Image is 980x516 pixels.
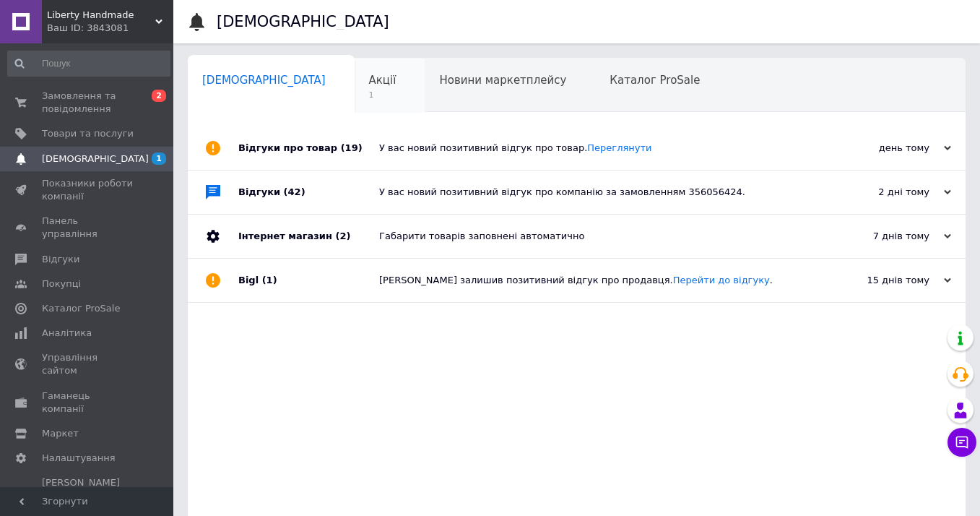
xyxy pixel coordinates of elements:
[47,22,173,35] div: Ваш ID: 3843081
[238,171,379,214] div: Відгуки
[42,127,134,140] span: Товари та послуги
[610,74,700,87] span: Каталог ProSale
[42,302,120,315] span: Каталог ProSale
[673,275,770,285] a: Перейти до відгуку
[262,275,277,285] span: (1)
[152,152,166,165] span: 1
[42,278,81,291] span: Покупці
[42,476,134,516] span: [PERSON_NAME] та рахунки
[369,90,396,100] span: 1
[284,186,305,197] span: (42)
[379,274,807,287] div: [PERSON_NAME] залишив позитивний відгук про продавця. .
[42,427,79,440] span: Маркет
[341,142,363,153] span: (19)
[807,142,951,155] div: день тому
[42,215,134,241] span: Панель управління
[369,74,396,87] span: Акції
[42,152,149,165] span: [DEMOGRAPHIC_DATA]
[379,142,807,155] div: У вас новий позитивний відгук про товар.
[7,51,170,77] input: Пошук
[217,13,389,30] h1: [DEMOGRAPHIC_DATA]
[42,177,134,203] span: Показники роботи компанії
[42,452,116,465] span: Налаштування
[807,230,951,243] div: 7 днів тому
[379,186,807,199] div: У вас новий позитивний відгук про компанію за замовленням 356056424.
[42,327,92,340] span: Аналітика
[379,230,807,243] div: Габарити товарів заповнені автоматично
[42,390,134,416] span: Гаманець компанії
[238,126,379,170] div: Відгуки про товар
[152,90,166,102] span: 2
[238,259,379,302] div: Bigl
[42,90,134,116] span: Замовлення та повідомлення
[42,351,134,377] span: Управління сайтом
[948,428,976,457] button: Чат з покупцем
[807,274,951,287] div: 15 днів тому
[47,9,155,22] span: Liberty Handmade
[807,186,951,199] div: 2 дні тому
[439,74,566,87] span: Новини маркетплейсу
[238,215,379,258] div: Інтернет магазин
[587,142,651,153] a: Переглянути
[335,231,350,241] span: (2)
[202,74,326,87] span: [DEMOGRAPHIC_DATA]
[42,253,79,266] span: Відгуки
